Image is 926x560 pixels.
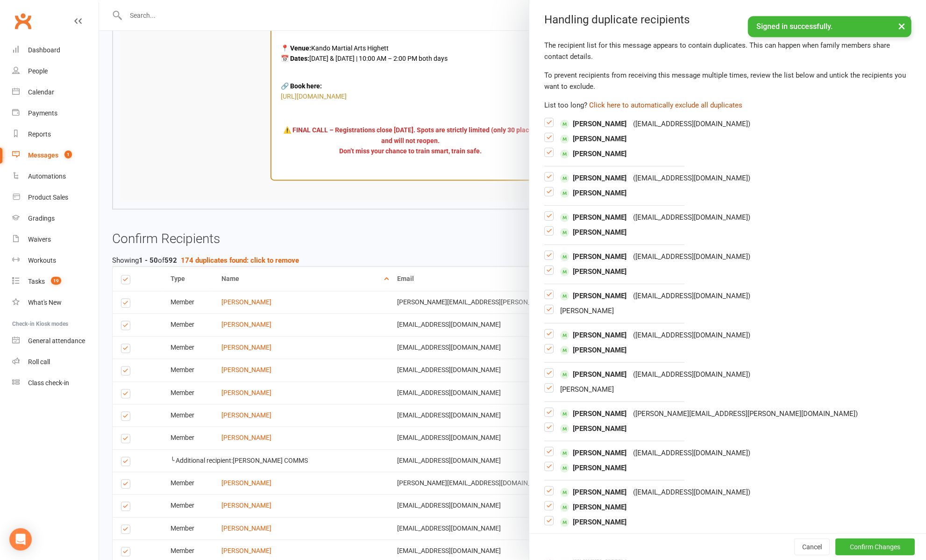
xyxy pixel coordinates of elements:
span: [PERSON_NAME] [560,290,627,302]
button: Confirm Changes [835,538,915,555]
a: Tasks 19 [12,271,99,292]
span: [PERSON_NAME] [560,133,627,144]
a: Reports [12,124,99,145]
div: ( [EMAIL_ADDRESS][DOMAIN_NAME] ) [633,369,750,380]
span: [PERSON_NAME] [560,227,627,238]
div: Automations [28,172,66,180]
span: [PERSON_NAME] [560,251,627,262]
div: ( [EMAIL_ADDRESS][DOMAIN_NAME] ) [633,487,750,498]
button: Click here to automatically exclude all duplicates [589,100,742,111]
div: Gradings [28,215,55,222]
div: General attendance [28,337,85,345]
span: [PERSON_NAME] [560,517,627,528]
div: Messages [28,151,58,159]
div: Handling duplicate recipients [529,13,926,26]
div: ( [EMAIL_ADDRESS][DOMAIN_NAME] ) [633,251,750,262]
a: Clubworx [11,9,35,33]
a: General attendance kiosk mode [12,330,99,352]
div: Roll call [28,358,50,366]
div: Payments [28,109,57,117]
span: [PERSON_NAME] [560,172,627,184]
span: [PERSON_NAME] [560,384,614,395]
span: [PERSON_NAME] [560,212,627,223]
div: ( [EMAIL_ADDRESS][DOMAIN_NAME] ) [633,290,750,302]
span: [PERSON_NAME] [560,330,627,341]
div: The recipient list for this message appears to contain duplicates. This can happen when family me... [544,40,911,62]
div: ( [EMAIL_ADDRESS][DOMAIN_NAME] ) [633,118,750,129]
div: ( [EMAIL_ADDRESS][DOMAIN_NAME] ) [633,212,750,223]
div: Class check-in [28,379,69,387]
div: Open Intercom Messenger [9,528,32,551]
span: [PERSON_NAME] [560,462,627,474]
a: Payments [12,103,99,124]
div: Dashboard [28,46,60,54]
button: Cancel [794,538,830,555]
a: Messages 1 [12,145,99,166]
span: [PERSON_NAME] [560,423,627,434]
div: Calendar [28,88,54,96]
div: Tasks [28,278,45,285]
span: [PERSON_NAME] [560,187,627,199]
div: To prevent recipients from receiving this message multiple times, review the list below and untic... [544,70,911,92]
span: [PERSON_NAME] [560,447,627,459]
div: List too long? [544,100,911,111]
a: Roll call [12,352,99,373]
span: [PERSON_NAME] [560,345,627,356]
div: Product Sales [28,194,68,201]
a: Workouts [12,250,99,271]
span: Signed in successfully. [756,22,833,31]
a: What's New [12,292,99,313]
div: ( [EMAIL_ADDRESS][DOMAIN_NAME] ) [633,172,750,184]
span: [PERSON_NAME] [560,305,614,316]
div: ( [EMAIL_ADDRESS][DOMAIN_NAME] ) [633,330,750,341]
div: What's New [28,299,62,306]
a: Automations [12,166,99,187]
span: [PERSON_NAME] [560,118,627,129]
span: [PERSON_NAME] [560,502,627,513]
a: Product Sales [12,187,99,208]
a: Class kiosk mode [12,373,99,394]
a: Calendar [12,82,99,103]
span: 1 [64,151,72,158]
span: [PERSON_NAME] [560,487,627,498]
span: [PERSON_NAME] [560,369,627,380]
a: Waivers [12,229,99,250]
div: Workouts [28,257,56,264]
div: ( [PERSON_NAME][EMAIL_ADDRESS][PERSON_NAME][DOMAIN_NAME] ) [633,408,858,419]
span: [PERSON_NAME] [560,408,627,419]
button: × [893,16,910,36]
span: [PERSON_NAME] [560,148,627,159]
a: Gradings [12,208,99,229]
a: Dashboard [12,40,99,61]
div: Waivers [28,236,51,243]
div: Reports [28,130,51,138]
div: ( [EMAIL_ADDRESS][DOMAIN_NAME] ) [633,447,750,459]
a: People [12,61,99,82]
span: 19 [51,277,61,285]
span: [PERSON_NAME] [560,266,627,277]
div: People [28,67,48,75]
